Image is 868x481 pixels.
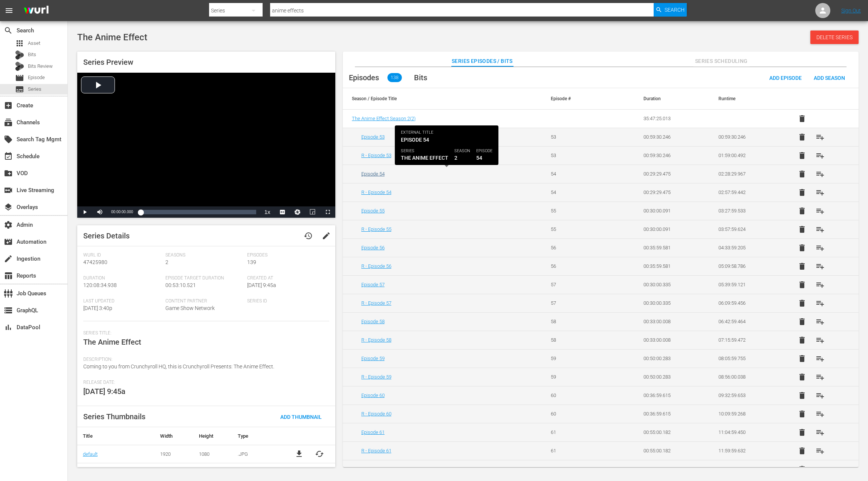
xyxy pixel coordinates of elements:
span: Release Date: [83,380,325,386]
td: 1920 [154,445,193,463]
span: delete [798,206,807,215]
td: 00:55:00.182 [634,423,709,441]
button: Add Episode [763,71,808,84]
button: Search [654,3,687,17]
td: 00:55:00.182 [634,441,709,460]
td: 55 [542,220,616,238]
span: Seasons [165,252,244,258]
span: Search [665,3,685,17]
div: Video Player [77,73,335,218]
button: delete [793,202,811,220]
td: 07:15:59.472 [709,331,784,349]
button: Play [77,206,92,218]
span: Last Updated [83,298,162,304]
td: 35:47:25.013 [634,110,709,128]
span: Series [15,85,24,94]
td: 00:59:30.246 [634,128,709,146]
a: Episode 60 [361,392,385,398]
td: 00:36:59.615 [634,405,709,423]
button: delete [793,294,811,312]
button: Jump To Time [290,206,305,218]
th: Width [154,427,193,445]
span: Duration [83,275,162,281]
td: 00:29:29.475 [634,183,709,202]
button: playlist_add [811,183,829,202]
td: 00:30:00.335 [634,275,709,294]
td: 53 [542,128,616,146]
td: 59 [542,368,616,386]
span: Schedule [4,152,13,161]
button: Add Thumbnail [274,410,328,423]
button: playlist_add [811,220,829,238]
span: playlist_add [816,206,825,215]
span: playlist_add [816,336,825,345]
span: Bits [414,73,427,82]
a: Episode 61 [361,429,385,435]
span: playlist_add [816,465,825,474]
span: Admin [4,220,13,229]
span: 47425980 [83,259,107,265]
span: Series Title: [83,330,325,336]
span: playlist_add [816,299,825,308]
td: 62 [542,460,616,478]
a: Episode 53 [361,134,385,140]
span: Search [4,26,13,35]
td: 00:35:59.581 [634,238,709,257]
span: Series Scheduling [693,56,750,66]
button: delete [793,276,811,294]
button: playlist_add [811,313,829,331]
a: Episode 56 [361,245,385,250]
span: Delete Series [810,34,859,40]
span: Episodes [349,73,379,82]
td: 54 [542,165,616,183]
td: 01:59:00.492 [709,146,784,165]
button: Delete Series [810,31,859,44]
span: delete [798,336,807,345]
button: playlist_add [811,147,829,165]
td: 00:36:59.615 [634,386,709,405]
span: Series Episodes / Bits [452,56,513,66]
span: delete [798,225,807,234]
td: 10:09:59.268 [709,405,784,423]
span: cached [315,449,324,458]
span: Automation [4,237,13,246]
td: 00:59:30.246 [709,128,784,146]
button: delete [793,313,811,331]
a: R - Episode 59 [361,374,391,380]
span: delete [798,373,807,382]
button: Picture-in-Picture [305,206,320,218]
button: delete [793,460,811,478]
td: 00:50:00.283 [634,349,709,368]
button: playlist_add [811,442,829,460]
a: Sign Out [841,8,861,14]
span: playlist_add [816,280,825,289]
span: edit [322,231,331,240]
button: delete [793,350,811,368]
a: file_download [295,449,304,458]
td: 61 [542,441,616,460]
span: Create [4,101,13,110]
th: Height [193,427,232,445]
th: Season / Episode Title [343,88,542,109]
span: playlist_add [816,188,825,197]
button: playlist_add [811,423,829,441]
button: playlist_add [811,294,829,312]
span: Series Preview [83,58,133,67]
span: The Anime Effect [83,337,141,347]
a: Episode 59 [361,356,385,361]
span: delete [798,133,807,142]
span: playlist_add [816,391,825,400]
span: playlist_add [816,409,825,418]
button: playlist_add [811,276,829,294]
div: Progress Bar [141,210,256,214]
span: VOD [4,169,13,178]
span: Series Details [83,231,130,240]
td: 00:29:29.475 [634,165,709,183]
td: 06:09:59.456 [709,294,784,312]
td: .JPG [232,445,284,463]
td: 02:57:59.442 [709,183,784,202]
td: 55 [542,202,616,220]
span: Bits [28,51,36,58]
span: delete [798,151,807,160]
span: 00:53:10.521 [165,282,196,288]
